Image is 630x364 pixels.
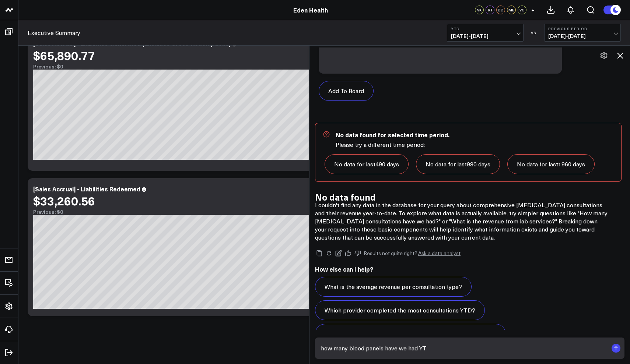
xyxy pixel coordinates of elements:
[527,31,540,35] div: VS
[325,154,409,174] a: No data for last490 days
[315,324,506,344] button: How many telehealth appointments have been completed YTD?
[293,6,328,14] a: Eden Health
[507,6,516,14] div: MB
[518,6,526,14] div: VG
[451,26,519,31] b: YTD
[315,277,472,297] button: What is the average revenue per consultation type?
[33,49,95,62] div: $65,890.77
[28,29,80,37] a: Executive Summary
[418,251,461,256] a: Ask a data analyst
[336,141,614,149] p: Please try a different time period:
[531,7,535,13] span: +
[507,154,595,174] a: No data for last1960 days
[548,26,617,31] b: Previous Period
[486,6,494,14] div: RT
[33,194,95,207] div: $33,260.56
[451,33,519,39] span: [DATE] - [DATE]
[528,6,537,14] button: +
[416,154,500,174] a: No data for last980 days
[447,24,524,42] button: YTD[DATE]-[DATE]
[315,300,485,320] button: Which provider completed the most consultations YTD?
[319,81,374,101] button: Add To Board
[364,250,417,257] span: Results not quite right?
[33,185,140,193] div: [Sales Accrual] - Liabilities Redeemed
[315,193,610,201] h2: No data found
[544,24,621,42] button: Previous Period[DATE]-[DATE]
[336,131,614,139] p: No data found for selected time period.
[33,64,516,70] div: Previous: $0
[319,342,608,355] textarea: how many blood panels have we had YT
[33,209,516,215] div: Previous: $0
[475,6,484,14] div: VK
[315,201,610,241] p: I couldn't find any data in the database for your query about comprehensive [MEDICAL_DATA] consul...
[548,33,617,39] span: [DATE] - [DATE]
[315,249,324,258] button: Copy
[315,265,624,273] h2: How else can I help?
[496,6,505,14] div: DD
